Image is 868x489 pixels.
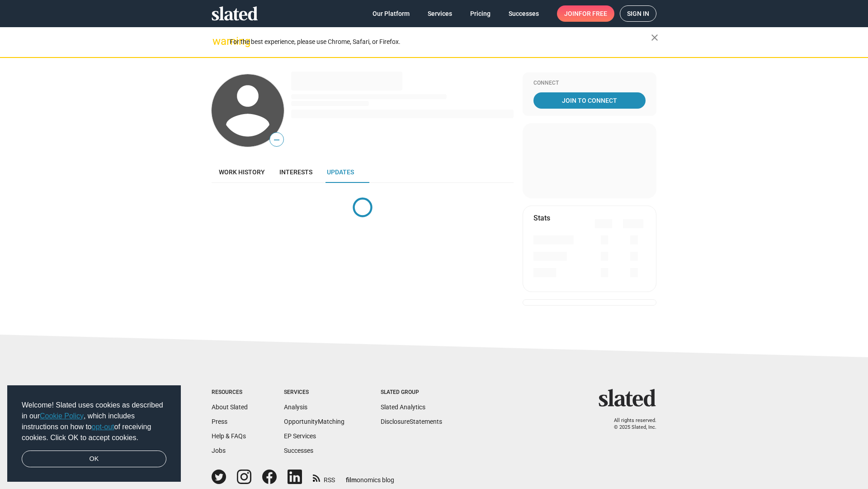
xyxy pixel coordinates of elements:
a: Services [420,5,459,22]
a: Successes [284,447,313,454]
a: dismiss cookie message [22,451,166,468]
a: opt-out [92,423,114,431]
a: Pricing [463,5,498,22]
div: Connect [533,80,646,87]
a: Successes [501,5,546,22]
div: Slated Group [381,389,442,396]
span: Sign in [627,6,649,21]
div: Resources [212,389,248,396]
a: Joinfor free [557,5,614,22]
span: Services [428,5,452,22]
span: film [346,476,357,484]
a: Analysis [284,403,307,411]
span: Successes [509,5,539,22]
div: cookieconsent [7,385,181,482]
span: Join [564,5,607,22]
a: OpportunityMatching [284,418,344,425]
a: Cookie Policy [40,412,84,420]
div: For the best experience, please use Chrome, Safari, or Firefox. [230,36,651,48]
a: Press [212,418,227,425]
span: Interests [279,168,312,176]
a: Updates [320,161,361,183]
a: About Slated [212,403,248,411]
a: Sign in [620,5,656,22]
a: RSS [313,470,335,484]
a: filmonomics blog [346,469,394,484]
a: Our Platform [365,5,417,22]
mat-icon: warning [212,36,223,47]
a: EP Services [284,432,316,440]
span: for free [579,5,607,22]
span: Our Platform [373,5,410,22]
a: Help & FAQs [212,432,246,440]
mat-card-title: Stats [533,213,550,223]
a: Slated Analytics [381,403,425,411]
p: All rights reserved. © 2025 Slated, Inc. [604,417,656,431]
span: Work history [219,168,265,176]
a: Jobs [212,447,226,454]
span: Pricing [470,5,491,22]
div: Services [284,389,344,396]
mat-icon: close [649,32,660,43]
a: Work history [212,161,272,183]
a: Join To Connect [533,92,646,109]
a: Interests [272,161,320,183]
a: DisclosureStatements [381,418,442,425]
span: Updates [327,168,354,176]
span: Join To Connect [535,92,644,109]
span: Welcome! Slated uses cookies as described in our , which includes instructions on how to of recei... [22,400,166,443]
span: — [270,134,283,146]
